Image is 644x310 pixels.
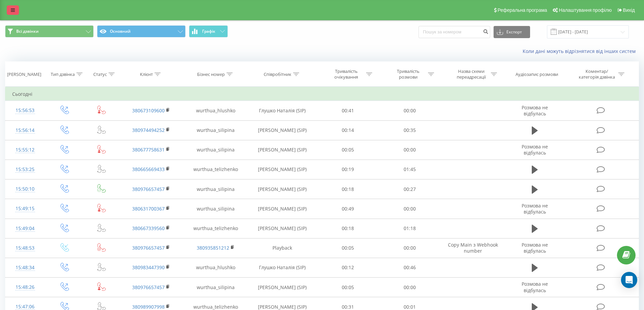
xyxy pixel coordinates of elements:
[379,258,441,277] td: 00:46
[317,101,379,120] td: 00:41
[522,242,548,254] span: Розмова не відбулась
[183,179,247,199] td: wurthua_silipina
[132,166,165,172] a: 380665669433
[522,281,548,293] span: Розмова не відбулась
[248,278,317,297] td: [PERSON_NAME] (SIP)
[183,219,247,238] td: wurthua_telizhenko
[51,72,75,77] div: Тип дзвінка
[97,25,186,37] button: Основний
[559,7,612,13] span: Налаштування профілю
[317,120,379,140] td: 00:14
[440,238,505,258] td: Copy Main з Webhook number
[132,304,165,310] a: 380989907998
[132,284,165,290] a: 380976657457
[7,72,41,77] div: [PERSON_NAME]
[494,26,530,38] button: Експорт
[248,120,317,140] td: [PERSON_NAME] (SIP)
[202,29,215,34] span: Графік
[453,68,489,80] div: Назва схеми переадресації
[248,258,317,277] td: Глушко Наталія (SIP)
[317,140,379,160] td: 00:05
[132,186,165,192] a: 380976657457
[183,199,247,219] td: wurthua_silipina
[498,7,547,13] span: Реферальна програма
[522,143,548,156] span: Розмова не відбулась
[379,120,441,140] td: 00:35
[516,72,558,77] div: Аудіозапис розмови
[197,245,229,251] a: 380935851212
[132,205,165,212] a: 380631700367
[12,143,38,157] div: 15:55:12
[132,127,165,133] a: 380974494252
[317,238,379,258] td: 00:05
[522,104,548,117] span: Розмова не відбулась
[12,242,38,255] div: 15:48:53
[132,264,165,271] a: 380983447390
[264,72,291,77] div: Співробітник
[183,278,247,297] td: wurthua_silipina
[183,101,247,120] td: wurthua_hlushko
[248,101,317,120] td: Глушко Наталія (SIP)
[197,72,225,77] div: Бізнес номер
[621,272,637,288] div: Open Intercom Messenger
[248,219,317,238] td: [PERSON_NAME] (SIP)
[5,87,639,101] td: Сьогодні
[379,278,441,297] td: 00:00
[623,7,635,13] span: Вихід
[379,140,441,160] td: 00:00
[5,25,94,37] button: Всі дзвінки
[317,160,379,179] td: 00:19
[317,179,379,199] td: 00:18
[183,160,247,179] td: wurthua_telizhenko
[93,72,107,77] div: Статус
[132,225,165,231] a: 380667339560
[132,146,165,153] a: 380677758631
[522,202,548,215] span: Розмова не відбулась
[16,29,39,34] span: Всі дзвінки
[12,163,38,176] div: 15:53:25
[248,160,317,179] td: [PERSON_NAME] (SIP)
[379,179,441,199] td: 00:27
[317,199,379,219] td: 00:49
[189,25,228,37] button: Графік
[248,199,317,219] td: [PERSON_NAME] (SIP)
[523,48,639,54] a: Коли дані можуть відрізнятися вiд інших систем
[183,120,247,140] td: wurthua_silipina
[12,104,38,117] div: 15:56:53
[12,261,38,274] div: 15:48:34
[132,107,165,114] a: 380673109600
[12,182,38,196] div: 15:50:10
[12,281,38,294] div: 15:48:26
[12,222,38,235] div: 15:49:04
[379,160,441,179] td: 01:45
[132,245,165,251] a: 380976657457
[248,140,317,160] td: [PERSON_NAME] (SIP)
[140,72,153,77] div: Клієнт
[12,124,38,137] div: 15:56:14
[183,140,247,160] td: wurthua_silipina
[379,219,441,238] td: 01:18
[317,219,379,238] td: 00:18
[317,278,379,297] td: 00:05
[577,68,617,80] div: Коментар/категорія дзвінка
[379,199,441,219] td: 00:00
[390,68,426,80] div: Тривалість розмови
[248,179,317,199] td: [PERSON_NAME] (SIP)
[328,68,364,80] div: Тривалість очікування
[317,258,379,277] td: 00:12
[183,258,247,277] td: wurthua_hlushko
[419,26,490,38] input: Пошук за номером
[379,238,441,258] td: 00:00
[379,101,441,120] td: 00:00
[248,238,317,258] td: Playback
[12,202,38,215] div: 15:49:15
